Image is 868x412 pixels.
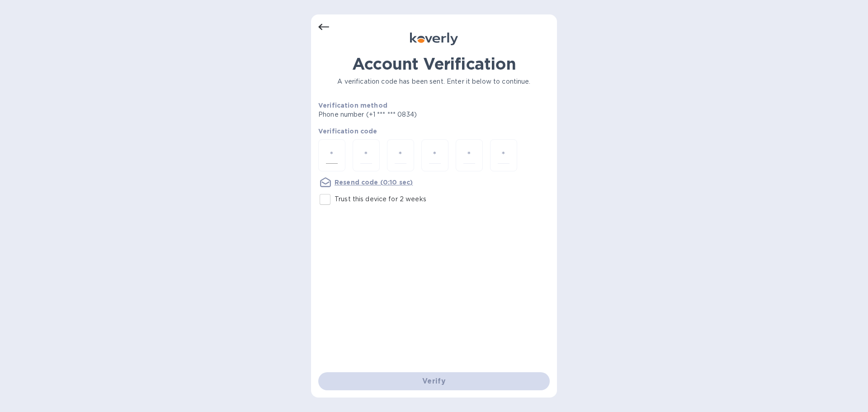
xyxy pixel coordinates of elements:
[318,110,486,119] p: Phone number (+1 *** *** 0834)
[318,127,550,136] p: Verification code
[318,54,550,73] h1: Account Verification
[335,194,426,204] p: Trust this device for 2 weeks
[318,77,550,86] p: A verification code has been sent. Enter it below to continue.
[335,179,413,186] u: Resend code (0:10 sec)
[318,102,387,109] b: Verification method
